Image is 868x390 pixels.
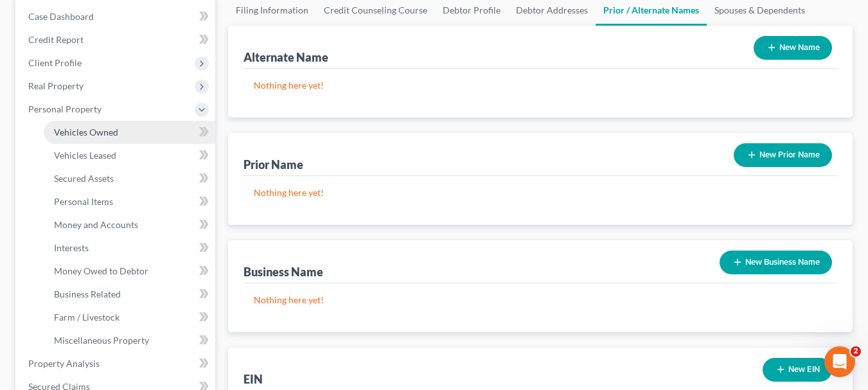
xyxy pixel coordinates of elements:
[824,346,855,377] iframe: Intercom live chat
[44,283,215,306] a: Business Related
[54,242,89,253] span: Interests
[28,358,100,369] span: Property Analysis
[44,167,215,190] a: Secured Assets
[28,34,84,45] span: Credit Report
[54,288,121,299] span: Business Related
[754,36,832,60] button: New Name
[44,329,215,352] a: Miscellaneous Property
[254,294,827,306] p: Nothing here yet!
[54,335,149,346] span: Miscellaneous Property
[28,103,102,114] span: Personal Property
[54,265,148,276] span: Money Owed to Debtor
[734,143,832,167] button: New Prior Name
[763,358,832,382] button: New EIN
[44,236,215,260] a: Interests
[18,5,215,28] a: Case Dashboard
[244,49,328,65] div: Alternate Name
[44,213,215,236] a: Money and Accounts
[244,264,323,279] div: Business Name
[44,190,215,213] a: Personal Items
[44,144,215,167] a: Vehicles Leased
[44,306,215,329] a: Farm / Livestock
[254,186,827,199] p: Nothing here yet!
[54,173,114,184] span: Secured Assets
[720,251,832,274] button: New Business Name
[54,196,113,207] span: Personal Items
[54,150,116,161] span: Vehicles Leased
[54,219,138,230] span: Money and Accounts
[18,352,215,375] a: Property Analysis
[54,127,118,137] span: Vehicles Owned
[28,57,82,68] span: Client Profile
[244,157,303,172] div: Prior Name
[244,371,263,387] div: EIN
[18,28,215,51] a: Credit Report
[28,11,94,22] span: Case Dashboard
[851,346,861,357] span: 2
[44,121,215,144] a: Vehicles Owned
[28,80,84,91] span: Real Property
[54,312,120,323] span: Farm / Livestock
[254,79,827,92] p: Nothing here yet!
[44,260,215,283] a: Money Owed to Debtor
